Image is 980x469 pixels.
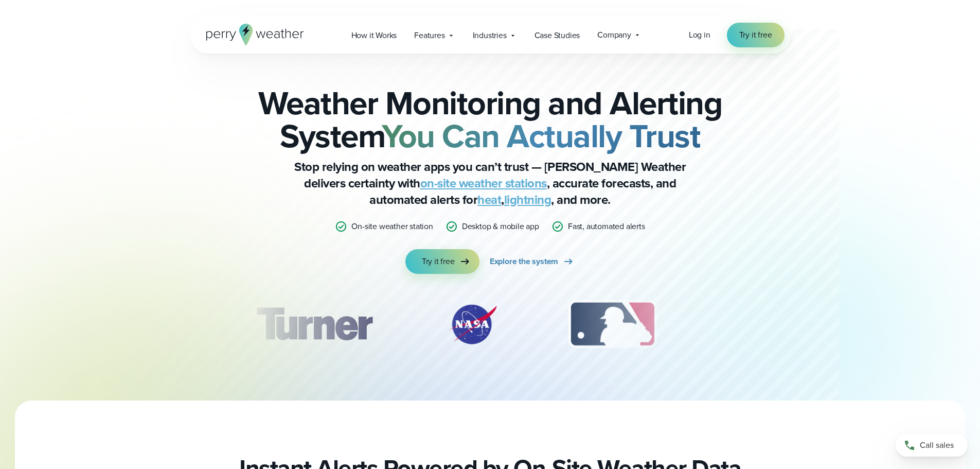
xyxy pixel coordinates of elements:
img: PGA.svg [716,299,798,350]
span: Industries [473,29,507,42]
a: Try it free [727,23,785,47]
a: Explore the system [490,249,575,274]
strong: You Can Actually Trust [382,112,700,160]
img: NASA.svg [437,299,509,350]
p: On-site weather station [351,220,433,233]
p: Fast, automated alerts [568,220,645,233]
div: 3 of 12 [558,299,667,350]
span: How it Works [351,29,397,42]
span: Company [597,29,631,41]
a: on-site weather stations [420,174,547,193]
a: lightning [504,190,551,209]
p: Desktop & mobile app [462,220,539,233]
span: Case Studies [534,29,580,42]
div: 1 of 12 [241,299,387,350]
a: heat [477,190,501,209]
p: Stop relying on weather apps you can’t trust — [PERSON_NAME] Weather delivers certainty with , ac... [284,159,696,208]
a: Case Studies [526,25,589,46]
div: slideshow [241,299,739,355]
span: Try it free [422,255,455,268]
a: How it Works [343,25,406,46]
a: Log in [689,29,710,41]
span: Explore the system [490,255,558,268]
div: 2 of 12 [437,299,509,350]
img: MLB.svg [558,299,667,350]
a: Try it free [405,249,479,274]
span: Features [414,29,444,42]
a: Call sales [896,434,968,457]
div: 4 of 12 [716,299,798,350]
h2: Weather Monitoring and Alerting System [241,86,739,152]
img: Turner-Construction_1.svg [241,299,387,350]
span: Log in [689,29,710,41]
span: Call sales [920,439,954,451]
span: Try it free [739,29,772,41]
